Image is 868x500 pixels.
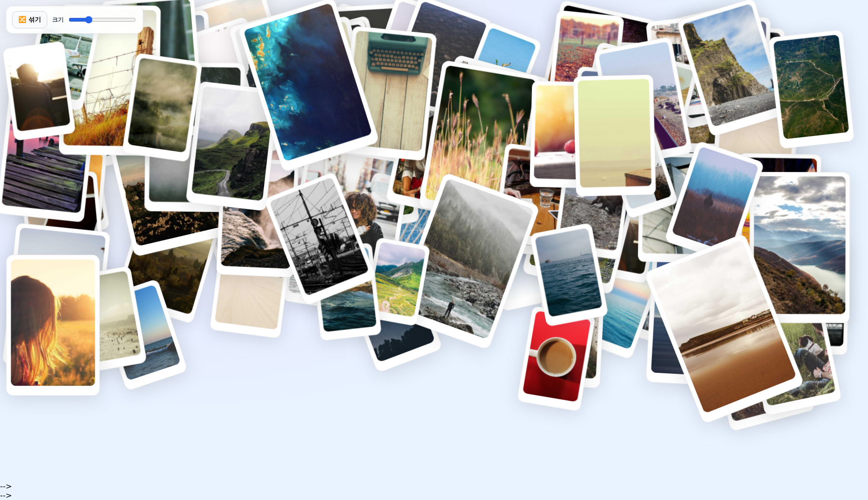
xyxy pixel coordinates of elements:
[387,0,488,122] img: 이미지 #42
[215,228,289,329] img: 이미지 #91
[522,311,591,402] img: 이미지 #80
[243,3,372,162] img: 이미지 #44
[191,86,275,201] img: 이미지 #9
[746,290,836,406] img: 이미지 #39
[401,178,534,340] img: 이미지 #1
[682,3,782,127] img: 이미지 #95
[368,242,425,317] img: 이미지 #4
[499,148,566,239] img: 이미지 #51
[52,16,64,24] label: 크기
[221,162,295,269] img: 이미지 #92
[269,177,369,296] img: 이미지 #32
[11,260,95,386] img: 이미지 #20
[345,30,433,152] img: 이미지 #68
[12,11,47,28] button: 🔀 섞기
[63,9,156,146] img: 이미지 #86
[488,212,557,302] img: 이미지 #43
[1,87,93,213] img: 이미지 #73
[578,79,651,188] img: 이미지 #94
[127,57,198,153] img: 이미지 #53
[534,85,598,180] img: 이미지 #27
[424,65,536,214] img: 이미지 #54
[535,228,603,317] img: 이미지 #62
[650,239,797,414] img: 이미지 #31
[552,15,619,108] img: 이미지 #100
[7,46,70,132] img: 이미지 #48
[120,188,222,315] img: 이미지 #12
[567,232,665,349] img: 이미지 #67
[754,176,846,314] img: 이미지 #56
[773,34,849,139] img: 이미지 #33
[671,146,759,252] img: 이미지 #14
[71,271,141,364] img: 이미지 #78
